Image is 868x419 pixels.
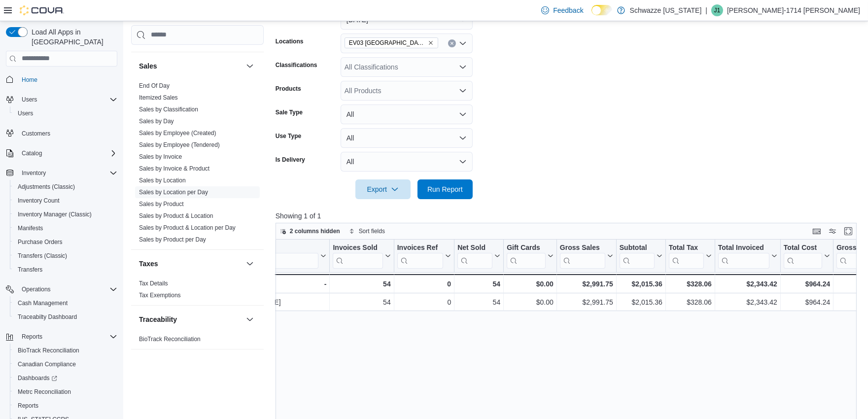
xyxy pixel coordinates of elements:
[18,167,50,179] button: Inventory
[428,40,434,46] button: Remove EV03 West Central from selection in this group
[139,212,213,219] a: Sales by Product & Location
[139,314,242,324] button: Traceability
[459,87,467,95] button: Open list of options
[139,93,178,101] span: Itemized Sales
[18,197,60,205] span: Inventory Count
[14,297,71,309] a: Cash Management
[290,227,340,235] span: 2 columns hidden
[361,179,405,199] span: Export
[276,132,301,140] label: Use Type
[10,310,121,324] button: Traceabilty Dashboard
[139,81,170,89] span: End Of Day
[139,94,178,101] a: Itemized Sales
[18,74,41,86] a: Home
[139,105,198,112] a: Sales by Classification
[131,333,264,349] div: Traceability
[139,235,206,243] span: Sales by Product per Day
[14,209,96,220] a: Inventory Manager (Classic)
[2,330,121,344] button: Reports
[10,106,121,120] button: Users
[139,223,236,231] span: Sales by Product & Location per Day
[139,236,206,243] a: Sales by Product per Day
[784,278,830,290] div: $964.24
[139,224,236,231] a: Sales by Product & Location per Day
[18,360,76,368] span: Canadian Compliance
[139,117,174,125] span: Sales by Day
[139,291,181,299] span: Tax Exemptions
[139,335,201,342] a: BioTrack Reconciliation
[14,345,83,356] a: BioTrack Reconciliation
[2,93,121,106] button: Users
[14,195,64,207] a: Inventory Count
[22,149,42,157] span: Catalog
[139,105,198,113] span: Sales by Classification
[14,358,117,370] span: Canadian Compliance
[10,371,121,385] a: Dashboards
[276,61,317,69] label: Classifications
[14,107,37,119] a: Users
[14,400,117,412] span: Reports
[718,278,777,290] div: $2,343.42
[18,224,43,232] span: Manifests
[139,258,158,268] h3: Taxes
[18,183,75,191] span: Adjustments (Classic)
[727,4,860,16] p: [PERSON_NAME]-1714 [PERSON_NAME]
[459,63,467,71] button: Open list of options
[18,299,68,307] span: Cash Management
[14,236,117,248] span: Purchase Orders
[18,402,38,410] span: Reports
[139,291,181,298] a: Tax Exemptions
[10,344,121,357] button: BioTrack Reconciliation
[14,311,81,323] a: Traceabilty Dashboard
[18,374,57,382] span: Dashboards
[18,127,117,140] span: Customers
[427,184,463,194] span: Run Report
[139,176,186,183] a: Sales by Location
[139,188,208,195] a: Sales by Location per Day
[10,385,121,399] button: Metrc Reconciliation
[14,264,117,276] span: Transfers
[355,179,411,199] button: Export
[139,82,170,89] a: End Of Day
[139,165,209,172] a: Sales by Invoice & Product
[705,4,707,16] p: |
[139,141,220,148] a: Sales by Employee (Tendered)
[139,200,184,208] span: Sales by Product
[553,5,583,15] span: Feedback
[591,15,592,16] span: Dark Mode
[711,4,723,16] div: Justin-1714 Sullivan
[14,358,80,370] a: Canadian Compliance
[2,166,121,180] button: Inventory
[14,209,117,220] span: Inventory Manager (Classic)
[560,278,613,290] div: $2,991.75
[139,117,174,124] a: Sales by Day
[276,108,303,116] label: Sale Type
[18,252,67,260] span: Transfers (Classic)
[14,386,75,398] a: Metrc Reconciliation
[139,279,168,286] a: Tax Details
[842,225,854,237] button: Enter fullscreen
[244,257,256,269] button: Taxes
[14,297,117,309] span: Cash Management
[139,140,220,148] span: Sales by Employee (Tendered)
[14,345,117,356] span: BioTrack Reconciliation
[14,311,117,323] span: Traceabilty Dashboard
[18,331,46,343] button: Reports
[14,250,71,262] a: Transfers (Classic)
[417,179,473,199] button: Run Report
[359,227,385,235] span: Sort fields
[620,278,662,290] div: $2,015.36
[139,164,209,172] span: Sales by Invoice & Product
[22,76,37,84] span: Home
[18,109,33,117] span: Users
[139,176,186,184] span: Sales by Location
[349,38,426,48] span: EV03 [GEOGRAPHIC_DATA]
[10,235,121,249] button: Purchase Orders
[14,386,117,398] span: Metrc Reconciliation
[28,27,117,47] span: Load All Apps in [GEOGRAPHIC_DATA]
[18,313,77,321] span: Traceabilty Dashboard
[669,278,712,290] div: $328.06
[131,79,264,249] div: Sales
[276,211,863,221] p: Showing 1 of 1
[14,107,117,119] span: Users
